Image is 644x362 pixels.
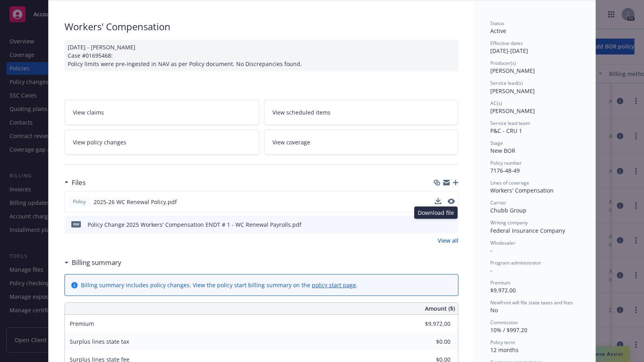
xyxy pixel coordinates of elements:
[490,319,518,326] span: Commission
[490,199,506,206] span: Carrier
[65,40,458,71] div: [DATE] - [PERSON_NAME] Case #01695468: Policy limits were pre-ingested in NAV as per Policy docum...
[425,304,455,313] span: Amount ($)
[490,20,504,27] span: Status
[65,130,259,155] a: View policy changes
[490,80,523,86] span: Service lead(s)
[490,40,579,55] div: [DATE] - [DATE]
[490,267,492,274] span: -
[490,219,528,226] span: Writing company
[490,100,502,107] span: AC(s)
[490,160,522,166] span: Policy number
[414,206,458,219] div: Download file
[490,40,523,47] span: Effective dates
[435,198,441,206] button: download file
[448,199,455,204] button: preview file
[490,127,522,134] span: P&C - CRU 1
[490,179,529,186] span: Lines of coverage
[490,339,515,346] span: Policy term
[73,138,126,146] span: View policy changes
[490,147,515,154] span: New BOR
[490,286,516,294] span: $9,972.00
[490,60,516,66] span: Producer(s)
[490,346,519,354] span: 12 months
[264,100,459,125] a: View scheduled items
[490,247,492,254] span: -
[490,259,541,266] span: Program administrator
[71,198,87,205] span: Policy
[264,130,459,155] a: View coverage
[448,198,455,206] button: preview file
[490,186,579,195] div: Workers' Compensation
[490,140,503,146] span: Stage
[94,198,177,206] span: 2025-26 WC Renewal Policy.pdf
[65,100,259,125] a: View claims
[490,227,565,234] span: Federal Insurance Company
[490,279,511,286] span: Premium
[70,320,94,327] span: Premium
[490,326,527,334] span: 10% / $997.20
[438,236,458,245] a: View all
[403,336,455,348] input: 0.00
[448,220,455,229] button: preview file
[272,108,331,117] span: View scheduled items
[81,281,358,289] div: Billing summary includes policy changes. View the policy start billing summary on the .
[88,220,301,229] div: Policy Change 2025 Workers' Compensation ENDT # 1 - WC Renewal Payrolls.pdf
[490,299,573,306] span: Newfront will file state taxes and fees
[490,107,535,115] span: [PERSON_NAME]
[490,87,535,95] span: [PERSON_NAME]
[65,257,121,268] div: Billing summary
[65,177,86,188] div: Files
[71,221,81,227] span: pdf
[65,20,458,33] div: Workers' Compensation
[312,281,356,289] a: policy start page
[72,177,86,188] h3: Files
[490,167,520,174] span: 7176-48-49
[490,206,527,214] span: Chubb Group
[490,239,515,246] span: Wholesaler
[490,120,530,127] span: Service lead team
[435,198,441,204] button: download file
[72,257,121,268] h3: Billing summary
[272,138,310,146] span: View coverage
[435,220,442,229] button: download file
[403,318,455,330] input: 0.00
[73,108,104,117] span: View claims
[70,338,129,345] span: Surplus lines state tax
[490,27,506,35] span: Active
[490,67,535,74] span: [PERSON_NAME]
[490,306,498,314] span: No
